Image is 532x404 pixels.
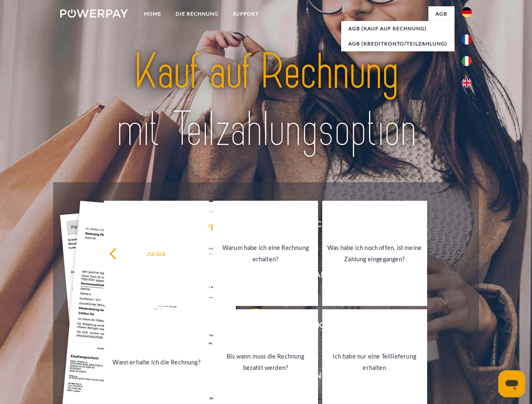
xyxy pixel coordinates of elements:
iframe: Schaltfläche zum Öffnen des Messaging-Fensters [498,370,525,397]
a: AGB (Kauf auf Rechnung) [341,21,454,36]
a: Was habe ich noch offen, ist meine Zahlung eingegangen? [322,201,427,306]
div: Bis wann muss die Rechnung bezahlt werden? [218,351,313,373]
a: SUPPORT [226,6,266,21]
div: Wann erhalte ich die Rechnung? [109,356,204,367]
img: title-powerpay_de.svg [80,40,452,161]
a: agb [428,6,454,21]
a: Home [137,6,168,21]
a: AGB (Kreditkonto/Teilzahlung) [341,36,454,51]
img: logo-powerpay-white.svg [60,9,128,18]
div: Warum habe ich eine Rechnung erhalten? [218,242,313,265]
img: it [462,56,472,66]
div: zurück [109,247,204,259]
img: en [462,78,472,88]
div: Ich habe nur eine Teillieferung erhalten [327,351,422,373]
img: de [462,7,472,17]
img: fr [462,35,472,45]
div: Was habe ich noch offen, ist meine Zahlung eingegangen? [327,242,422,265]
a: DIE RECHNUNG [168,6,226,21]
